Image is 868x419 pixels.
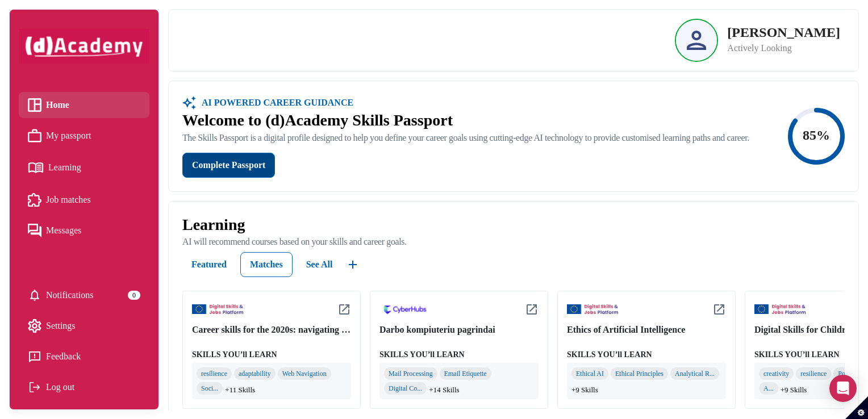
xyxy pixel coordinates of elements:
[796,367,831,380] div: resilience
[197,367,232,380] div: resilience
[297,252,342,277] button: See All
[759,382,778,395] div: A...
[611,367,668,380] div: Ethical Principles
[670,367,719,380] div: Analytical R...
[28,379,140,396] div: Log out
[182,252,236,277] button: Featured
[384,382,427,395] div: Digital Co...
[182,111,749,130] div: Welcome to (d)Academy Skills Passport
[687,31,706,50] img: Profile
[197,382,223,395] div: Soci...
[571,382,598,398] span: +9 Skills
[845,396,868,419] button: Set cookie preferences
[28,127,140,144] a: My passport iconMy passport
[46,317,76,334] span: Settings
[28,193,41,207] img: Job matches icon
[250,257,283,273] div: Matches
[28,222,140,239] a: Messages iconMessages
[28,288,41,302] img: setting
[759,367,794,380] div: creativity
[46,127,91,144] span: My passport
[567,347,726,363] div: SKILLS YOU’ll LEARN
[384,367,437,380] div: Mail Processing
[28,158,44,178] img: Learning icon
[754,304,806,314] img: icon
[567,304,618,314] img: icon
[337,303,351,316] img: icon
[727,26,840,39] p: [PERSON_NAME]
[28,319,41,333] img: setting
[46,222,81,239] span: Messages
[234,367,276,380] div: adaptability
[346,258,360,271] img: ...
[192,347,351,363] div: SKILLS YOU’ll LEARN
[727,41,840,55] p: Actively Looking
[128,291,140,300] div: 0
[182,132,749,144] div: The Skills Passport is a digital profile designed to help you define your career goals using cutt...
[192,322,351,338] div: Career skills for the 2020s: navigating the online world of work
[225,382,255,398] span: +11 Skills
[46,97,69,114] span: Home
[429,382,459,398] span: +14 Skills
[28,97,140,114] a: Home iconHome
[571,367,608,380] div: Ethical AI
[712,303,726,316] img: icon
[28,158,140,178] a: Learning iconLearning
[379,347,539,363] div: SKILLS YOU’ll LEARN
[28,191,140,208] a: Job matches iconJob matches
[28,98,41,112] img: Home icon
[192,157,265,173] div: Complete Passport
[182,215,845,234] p: Learning
[379,322,539,338] div: Darbo kompiuteriu pagrindai
[28,224,41,237] img: Messages icon
[525,303,539,316] img: icon
[182,236,845,248] p: AI will recommend courses based on your skills and career goals.
[829,375,857,402] div: Open Intercom Messenger
[28,348,140,365] a: Feedback
[567,322,726,338] div: Ethics of Artificial Intelligence
[182,95,196,111] img: ...
[240,252,293,277] button: Matches
[46,191,91,208] span: Job matches
[46,287,94,304] span: Notifications
[191,257,227,273] div: Featured
[28,129,41,143] img: My passport icon
[440,367,491,380] div: Email Etiquette
[48,159,81,176] span: Learning
[182,153,275,178] button: Complete Passport
[196,95,353,111] div: AI POWERED CAREER GUIDANCE
[803,127,830,142] text: 85%
[28,350,41,363] img: feedback
[306,257,333,273] div: See All
[19,29,149,64] img: dAcademy
[781,382,807,398] span: +9 Skills
[379,300,431,319] img: icon
[278,367,331,380] div: Web Navigation
[192,304,243,314] img: icon
[28,380,41,394] img: Log out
